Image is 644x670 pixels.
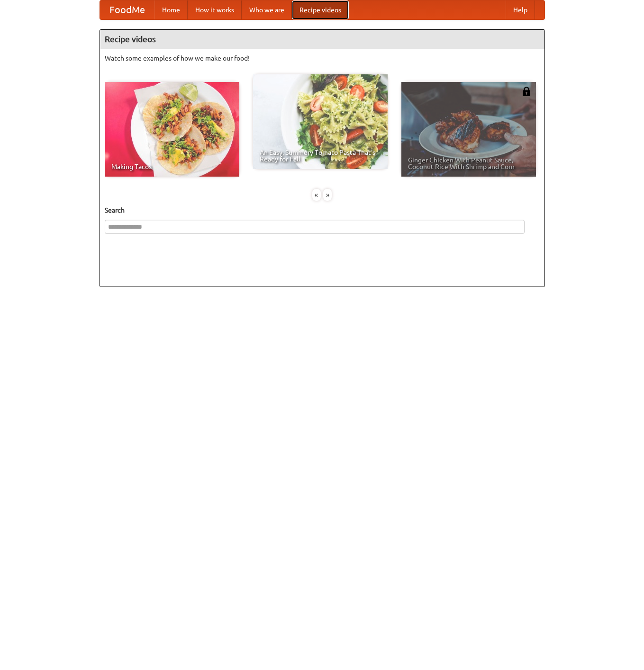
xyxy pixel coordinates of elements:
span: An Easy, Summery Tomato Pasta That's Ready for Fall [260,149,381,162]
a: Recipe videos [292,0,349,19]
h5: Search [105,205,540,215]
a: Who we are [242,0,292,19]
a: Making Tacos [105,82,239,177]
a: How it works [188,0,242,19]
h4: Recipe videos [100,30,544,49]
p: Watch some examples of how we make our food! [105,54,540,63]
a: Help [506,0,535,19]
div: « [312,189,321,201]
a: Home [154,0,188,19]
a: FoodMe [100,0,154,19]
div: » [323,189,332,201]
a: An Easy, Summery Tomato Pasta That's Ready for Fall [253,74,388,169]
span: Making Tacos [111,163,233,170]
img: 483408.png [522,87,531,96]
